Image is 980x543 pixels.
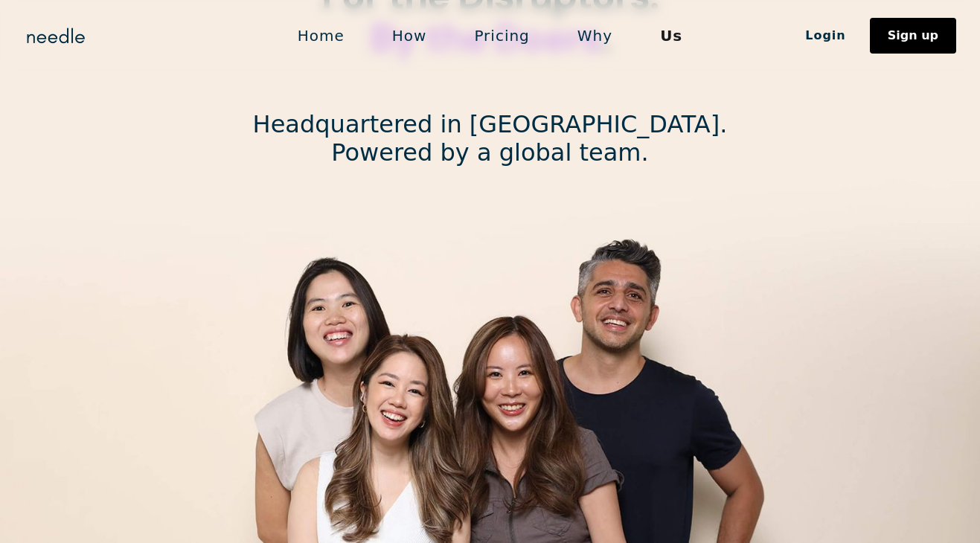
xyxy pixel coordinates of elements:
[781,23,870,48] a: Login
[368,20,451,51] a: How
[888,30,938,42] div: Sign up
[636,20,706,51] a: Us
[274,20,368,51] a: Home
[870,18,956,54] a: Sign up
[253,110,728,167] p: Headquartered in [GEOGRAPHIC_DATA]. Powered by a global team.
[450,20,553,51] a: Pricing
[554,20,636,51] a: Why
